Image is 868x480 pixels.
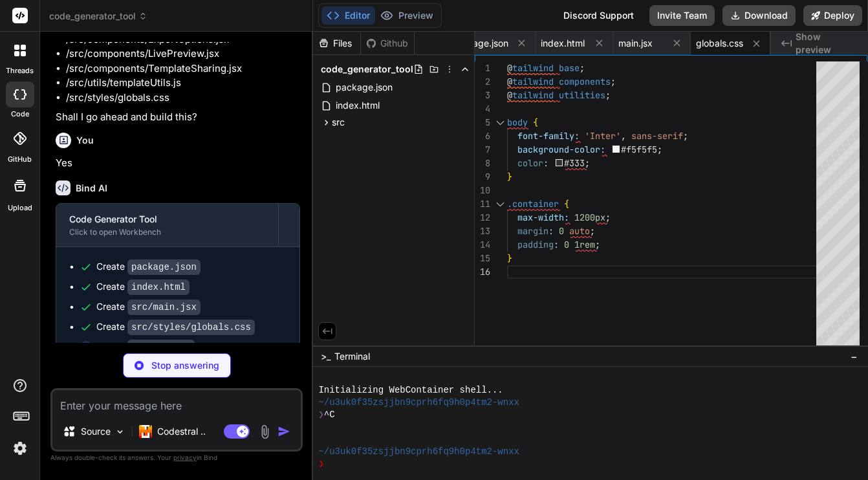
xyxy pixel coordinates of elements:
span: 0 [559,225,564,237]
span: 'Inter' [585,130,621,142]
button: Code Generator ToolClick to open Workbench [56,204,278,246]
span: , [621,130,626,142]
span: body [507,116,528,128]
span: Show preview [796,30,858,56]
p: Always double-check its answers. Your in Bind [50,452,303,464]
span: ^C [324,409,335,421]
label: Upload [8,202,32,213]
span: ; [605,89,611,101]
span: Terminal [334,350,370,363]
code: src/styles/globals.css [127,320,255,335]
div: 15 [475,252,490,265]
button: − [848,346,860,367]
span: { [533,116,538,128]
p: Yes [56,156,300,171]
div: Code Generator Tool [69,213,265,226]
span: package.json [334,80,394,95]
span: } [507,252,512,264]
div: 3 [475,89,490,102]
span: ; [605,212,611,223]
span: font-family: [517,130,580,142]
label: GitHub [8,154,32,165]
span: ; [611,76,616,87]
span: ~/u3uk0f35zsjjbn9cprh6fq9h0p4tm2-wnxx [318,397,519,409]
span: ; [658,144,663,155]
img: Codestral 25.01 [139,425,152,438]
button: Preview [375,6,439,25]
div: 6 [475,129,490,143]
span: 1rem [574,239,595,250]
li: /src/styles/globals.css [66,91,300,105]
li: /src/components/LivePreview.jsx [66,47,300,61]
span: color [517,157,543,169]
span: @ [507,76,512,87]
span: package.json [451,37,508,50]
span: ❯ [318,458,323,470]
span: .container [507,198,559,210]
span: utilities [559,89,605,101]
div: 9 [475,170,490,184]
span: ; [590,225,595,237]
span: ; [585,157,591,169]
span: src [332,116,345,129]
p: Stop answering [151,359,219,372]
span: components [559,76,611,87]
span: Initializing WebContainer shell... [318,384,503,397]
p: Shall I go ahead and build this? [56,110,300,125]
div: 13 [475,224,490,238]
h6: Bind AI [76,182,107,195]
span: main.jsx [618,37,653,50]
button: Editor [321,6,375,25]
div: Github [361,37,414,50]
li: /src/utils/templateUtils.js [66,76,300,91]
div: 14 [475,238,490,252]
p: Codestral .. [157,425,206,438]
code: package.json [127,259,201,275]
span: globals.css [696,37,743,50]
span: base [559,62,580,74]
div: Create [96,300,201,314]
span: : [543,157,548,169]
span: @ [507,89,512,101]
span: ; [683,130,688,142]
button: Invite Team [649,5,715,26]
p: Source [81,425,111,438]
div: Click to collapse the range. [492,197,508,211]
button: Download [722,5,796,26]
div: Click to open Workbench [69,227,265,237]
div: 1 [475,61,490,75]
div: Click to collapse the range. [492,116,508,129]
span: padding [517,239,554,250]
div: 7 [475,143,490,157]
div: Create [96,340,195,354]
span: tailwind [512,89,554,101]
code: src/main.jsx [127,300,201,315]
span: >_ [321,350,331,363]
div: Create [96,280,190,294]
div: 12 [475,211,490,224]
div: 5 [475,116,490,129]
img: icon [277,425,290,438]
div: 8 [475,157,490,170]
div: Discord Support [556,5,642,26]
span: privacy [173,453,197,461]
span: { [564,198,569,210]
span: − [851,350,858,363]
span: tailwind [512,76,554,87]
span: code_generator_tool [321,63,413,76]
span: index.html [334,98,381,113]
span: @ [507,62,512,74]
img: Pick Models [114,426,125,437]
h6: You [76,134,94,147]
button: Deploy [803,5,862,26]
span: #333 [565,157,585,169]
div: Create [96,260,201,274]
code: index.html [127,279,190,295]
span: 0 [564,239,569,250]
span: code_generator_tool [49,10,147,23]
span: auto [569,225,590,237]
span: : [554,239,559,250]
li: /src/components/TemplateSharing.jsx [66,61,300,76]
span: margin [517,225,548,237]
div: 10 [475,184,490,197]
